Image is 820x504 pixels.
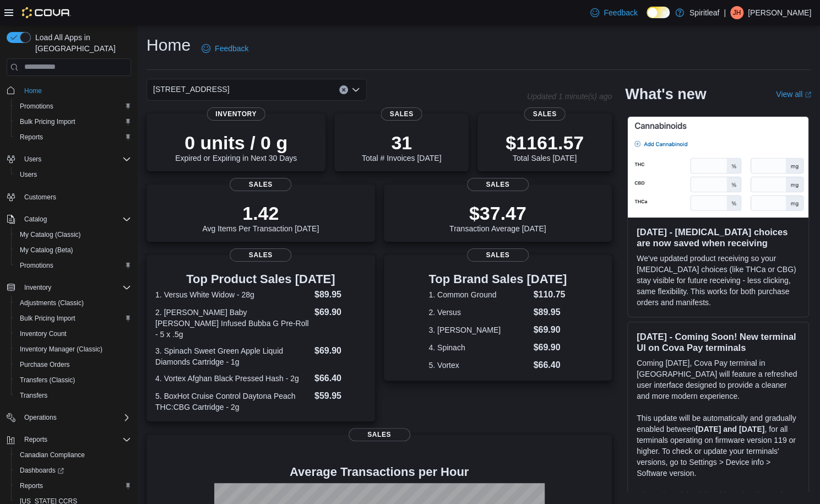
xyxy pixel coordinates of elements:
button: Adjustments (Classic) [11,295,135,311]
p: $37.47 [449,202,546,224]
span: Bulk Pricing Import [20,314,75,323]
span: Canadian Compliance [15,448,131,462]
p: This update will be automatically and gradually enabled between , for all terminals operating on ... [637,413,800,479]
span: Promotions [20,102,53,111]
button: Promotions [11,258,135,273]
a: Transfers [15,389,52,402]
a: Users [15,168,41,181]
strong: [DATE] and [DATE] [696,425,764,433]
p: | [724,6,726,19]
dd: $59.95 [314,389,366,403]
p: [PERSON_NAME] [748,6,811,19]
a: Canadian Compliance [15,448,89,462]
button: Open list of options [351,85,360,94]
span: JH [733,6,741,19]
button: Users [20,153,46,166]
dd: $89.95 [533,306,567,319]
svg: External link [805,91,811,98]
button: Operations [2,410,135,425]
button: Catalog [20,213,51,226]
dd: $69.90 [314,306,366,319]
h3: Top Brand Sales [DATE] [428,273,567,286]
button: Reports [11,129,135,145]
dt: 4. Vortex Afghan Black Pressed Hash - 2g [155,373,310,384]
a: Feedback [586,2,642,24]
span: Users [24,155,41,164]
p: 31 [362,132,441,154]
span: Sales [467,248,529,262]
span: Canadian Compliance [20,451,85,459]
button: Bulk Pricing Import [11,311,135,326]
img: Cova [22,7,71,18]
span: [STREET_ADDRESS] [153,83,229,96]
span: Reports [20,481,43,490]
button: Transfers (Classic) [11,372,135,388]
button: Inventory Count [11,326,135,342]
button: Customers [2,189,135,205]
input: Dark Mode [647,7,670,18]
dt: 2. [PERSON_NAME] Baby [PERSON_NAME] Infused Bubba G Pre-Roll - 5 x .5g [155,307,310,340]
span: Dashboards [15,464,131,477]
span: Home [20,84,131,97]
dt: 2. Versus [428,307,529,318]
a: My Catalog (Classic) [15,228,85,241]
a: Promotions [15,100,58,113]
span: Inventory Count [15,327,131,340]
span: Purchase Orders [15,358,131,371]
button: Bulk Pricing Import [11,114,135,129]
span: Transfers [15,389,131,402]
dt: 5. Vortex [428,360,529,371]
dd: $69.90 [314,344,366,357]
button: My Catalog (Classic) [11,227,135,242]
a: Inventory Count [15,327,71,340]
span: Inventory [207,107,265,121]
span: Promotions [15,100,131,113]
button: Inventory [20,281,56,294]
span: Reports [20,433,131,446]
span: Inventory Manager (Classic) [15,343,131,356]
span: Transfers [20,391,47,400]
button: Canadian Compliance [11,447,135,463]
span: Feedback [215,43,248,54]
dt: 3. Spinach Sweet Green Apple Liquid Diamonds Cartridge - 1g [155,345,310,367]
h1: Home [146,34,191,56]
dd: $66.40 [533,359,567,372]
span: Purchase Orders [20,360,70,369]
span: Bulk Pricing Import [20,117,75,126]
dd: $110.75 [533,288,567,301]
a: Reports [15,131,47,144]
span: Operations [24,413,57,422]
button: Users [11,167,135,182]
div: Total Sales [DATE] [506,132,584,162]
span: Home [24,86,42,95]
span: My Catalog (Classic) [20,230,81,239]
span: Sales [230,178,291,191]
button: Transfers [11,388,135,403]
button: Inventory Manager (Classic) [11,342,135,357]
a: Bulk Pricing Import [15,115,80,128]
dt: 4. Spinach [428,342,529,353]
a: Customers [20,191,61,204]
span: Customers [20,190,131,204]
span: Catalog [24,215,47,224]
dd: $69.90 [533,341,567,354]
span: Inventory Count [20,329,67,338]
a: Reports [15,479,47,492]
h4: Average Transactions per Hour [155,465,603,479]
span: My Catalog (Beta) [15,243,131,257]
a: Inventory Manager (Classic) [15,343,107,356]
button: Inventory [2,280,135,295]
button: Operations [20,411,61,424]
span: Inventory [24,283,51,292]
h3: [DATE] - [MEDICAL_DATA] choices are now saved when receiving [637,226,800,248]
a: Promotions [15,259,58,272]
button: My Catalog (Beta) [11,242,135,258]
div: Transaction Average [DATE] [449,202,546,233]
span: Feedback [604,7,637,18]
dt: 5. BoxHot Cruise Control Daytona Peach THC:CBG Cartridge - 2g [155,391,310,413]
dd: $66.40 [314,372,366,385]
span: Transfers (Classic) [20,376,75,384]
a: Dashboards [11,463,135,478]
a: Purchase Orders [15,358,74,371]
button: Catalog [2,212,135,227]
